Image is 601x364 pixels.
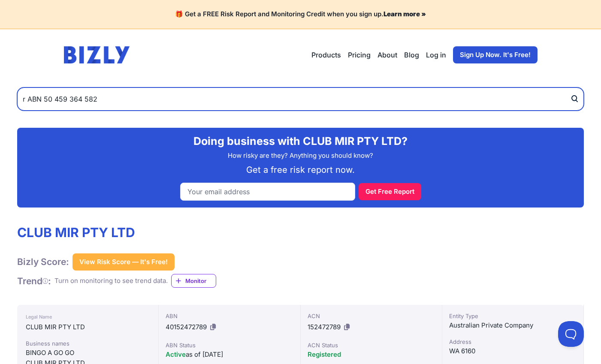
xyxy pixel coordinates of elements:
[453,46,538,63] a: Sign Up Now. It's Free!
[24,151,577,161] p: How risky are they? Anything you should know?
[26,312,150,322] div: Legal Name
[24,135,577,147] h2: Doing business with CLUB MIR PTY LTD?
[180,183,355,201] input: Your email address
[384,10,426,18] a: Learn more »
[17,256,69,268] h1: Bizly Score:
[166,341,293,349] div: ABN Status
[26,339,150,348] div: Business names
[449,346,577,356] div: WA 6160
[24,164,577,176] p: Get a free risk report now.
[166,349,293,360] div: as of [DATE]
[449,312,577,320] div: Entity Type
[308,350,341,358] span: Registered
[166,350,186,358] span: Active
[166,323,207,331] span: 40152472789
[311,50,341,60] button: Products
[359,183,421,200] button: Get Free Report
[449,320,577,331] div: Australian Private Company
[10,10,591,18] h4: 🎁 Get a FREE Risk Report and Monitoring Credit when you sign up.
[426,50,446,60] a: Log in
[348,50,371,60] a: Pricing
[171,274,216,288] a: Monitor
[17,225,216,240] h1: CLUB MIR PTY LTD
[26,322,150,332] div: CLUB MIR PTY LTD
[72,253,175,271] button: View Risk Score — It's Free!
[185,277,216,285] span: Monitor
[449,337,577,346] div: Address
[308,323,341,331] span: 152472789
[558,321,584,347] iframe: Toggle Customer Support
[54,276,168,286] div: Turn on monitoring to see trend data.
[17,275,51,287] h1: Trend :
[26,348,150,358] div: BINGO A GO GO
[404,50,419,60] a: Blog
[308,341,435,349] div: ACN Status
[166,312,293,320] div: ABN
[17,87,584,111] input: Search by Name, ABN or ACN
[308,312,435,320] div: ACN
[378,50,397,60] a: About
